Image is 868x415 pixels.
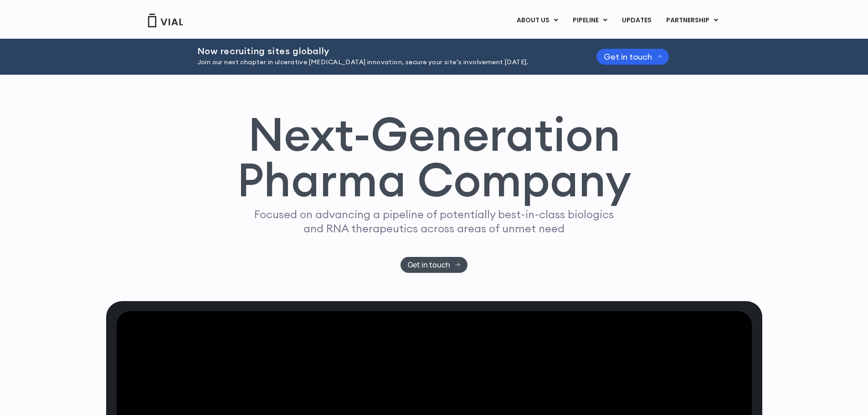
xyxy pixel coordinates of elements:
[615,13,658,28] a: UPDATES
[408,261,450,268] span: Get in touch
[604,53,652,60] span: Get in touch
[197,57,574,67] p: Join our next chapter in ulcerative [MEDICAL_DATA] innovation, secure your site’s involvement [DA...
[596,49,669,65] a: Get in touch
[509,13,565,28] a: ABOUT USMenu Toggle
[147,14,184,27] img: Vial Logo
[401,257,467,273] a: Get in touch
[197,46,574,56] h2: Now recruiting sites globally
[237,111,632,203] h1: Next-Generation Pharma Company
[251,207,618,236] p: Focused on advancing a pipeline of potentially best-in-class biologics and RNA therapeutics acros...
[659,13,725,28] a: PARTNERSHIPMenu Toggle
[565,13,614,28] a: PIPELINEMenu Toggle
